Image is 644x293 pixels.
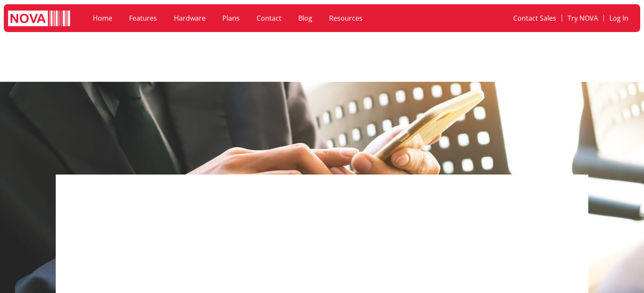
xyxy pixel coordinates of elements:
a: Try NOVA [562,8,603,28]
a: Blog [290,8,321,28]
a: Home [84,8,121,28]
a: Contact Sales [508,8,562,28]
img: logo white [8,11,70,28]
a: Log In [604,8,634,28]
a: Hardware [165,8,214,28]
nav: Menu [84,8,443,28]
nav: Menu [452,8,634,28]
a: Resources [321,8,371,28]
a: Plans [214,8,248,28]
a: Contact [248,8,290,28]
a: Features [121,8,165,28]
